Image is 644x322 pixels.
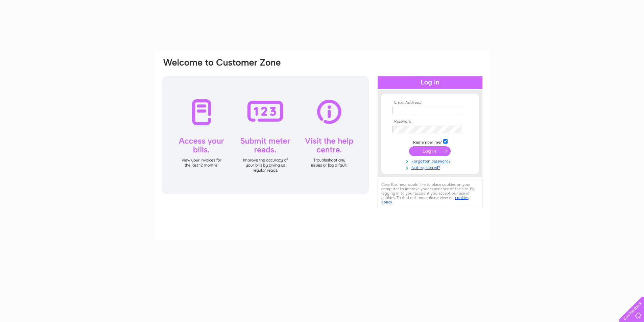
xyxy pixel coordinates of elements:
[392,164,469,170] a: Not registered?
[392,157,469,164] a: Forgotten password?
[381,195,469,204] a: cookies policy
[391,138,469,145] td: Remember me?
[409,146,451,156] input: Submit
[391,119,469,124] th: Password:
[391,100,469,105] th: Email Address:
[378,179,482,208] div: Clear Business would like to place cookies on your computer to improve your experience of the sit...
